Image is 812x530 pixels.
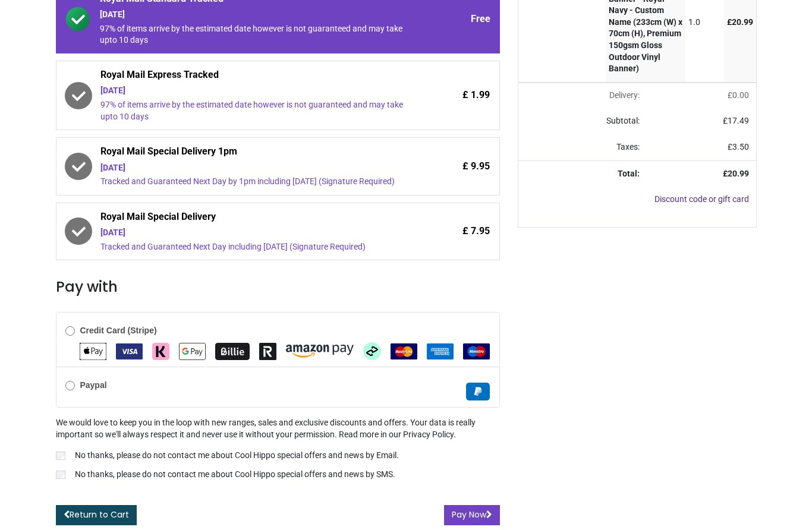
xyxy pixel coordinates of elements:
[462,225,490,238] span: £ 7.95
[259,346,276,355] span: Revolut Pay
[100,145,412,162] span: Royal Mail Special Delivery 1pm
[100,23,413,46] div: 97% of items arrive by the estimated date however is not guaranteed and may take upto 10 days
[728,90,749,100] span: £
[259,343,276,360] img: Revolut Pay
[728,169,749,178] span: 20.99
[723,116,749,125] span: £
[518,83,647,109] td: Delivery will be updated after choosing a new delivery method
[728,142,749,152] span: £
[100,68,412,85] span: Royal Mail Express Tracked
[363,346,381,355] span: Afterpay Clearpay
[100,99,412,122] div: 97% of items arrive by the estimated date however is not guaranteed and may take upto 10 days
[727,17,753,27] span: £
[116,346,143,355] span: VISA
[152,343,169,360] img: Klarna
[518,134,647,160] td: Taxes:
[286,346,354,355] span: Amazon Pay
[100,9,413,21] div: [DATE]
[56,452,65,460] input: No thanks, please do not contact me about Cool Hippo special offers and news by Email.
[100,176,412,188] div: Tracked and Guaranteed Next Day by 1pm including [DATE] (Signature Required)
[80,346,106,355] span: Apple Pay
[463,346,490,355] span: Maestro
[100,210,412,227] span: Royal Mail Special Delivery
[179,343,206,360] img: Google Pay
[462,160,490,173] span: £ 9.95
[56,505,137,525] a: Return to Cart
[215,343,250,360] img: Billie
[427,343,454,359] img: American Express
[75,469,395,481] p: No thanks, please do not contact me about Cool Hippo special offers and news by SMS.
[80,380,106,390] b: Paypal
[100,85,412,97] div: [DATE]
[618,169,640,178] strong: Total:
[723,169,749,178] strong: £
[56,471,65,479] input: No thanks, please do not contact me about Cool Hippo special offers and news by SMS.
[444,505,500,525] button: Pay Now
[75,450,399,462] p: No thanks, please do not contact me about Cool Hippo special offers and news by Email.
[728,116,749,125] span: 17.49
[688,17,721,29] div: 1.0
[80,343,106,360] img: Apple Pay
[65,326,75,336] input: Credit Card (Stripe)
[391,346,417,355] span: MasterCard
[179,346,206,355] span: Google Pay
[100,241,412,253] div: Tracked and Guaranteed Next Day including [DATE] (Signature Required)
[518,108,647,134] td: Subtotal:
[732,90,749,100] span: 0.00
[116,343,143,359] img: VISA
[56,277,500,297] h3: Pay with
[100,162,412,174] div: [DATE]
[56,417,500,482] div: We would love to keep you in the loop with new ranges, sales and exclusive discounts and offers. ...
[466,386,490,396] span: Paypal
[363,342,381,360] img: Afterpay Clearpay
[466,383,490,400] img: Paypal
[286,345,354,358] img: Amazon Pay
[152,346,169,355] span: Klarna
[65,381,75,390] input: Paypal
[391,343,417,359] img: MasterCard
[80,326,156,335] b: Credit Card (Stripe)
[471,12,490,26] span: Free
[732,142,749,152] span: 3.50
[732,17,753,27] span: 20.99
[654,194,749,204] a: Discount code or gift card
[215,346,250,355] span: Billie
[427,346,454,355] span: American Express
[463,343,490,359] img: Maestro
[462,89,490,102] span: £ 1.99
[100,227,412,239] div: [DATE]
